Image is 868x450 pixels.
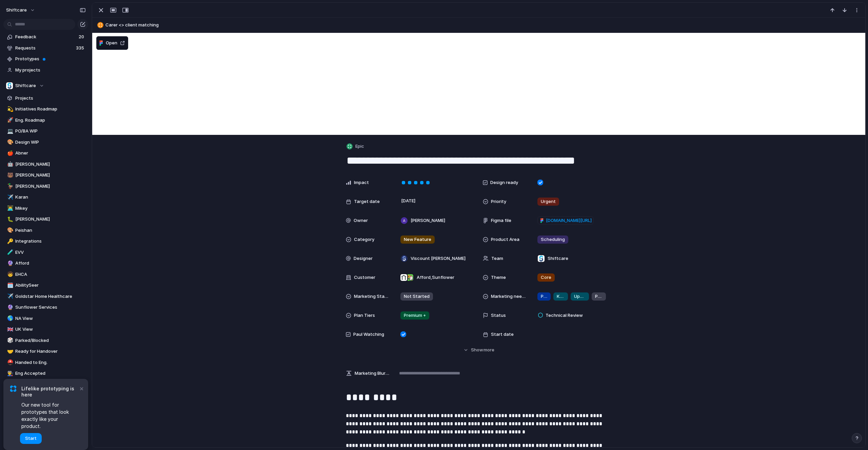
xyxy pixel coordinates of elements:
div: 🇬🇧UK View [3,324,88,334]
a: 🐻[PERSON_NAME] [3,170,88,180]
a: [DOMAIN_NAME][URL] [537,216,594,225]
button: 💻 [6,128,13,135]
span: Requests [15,45,74,52]
span: Customer [354,274,375,281]
span: Designer [354,255,373,262]
button: 🧒 [6,271,13,278]
span: Status [491,312,506,319]
a: 🎨Design WIP [3,137,88,147]
span: Feedback [15,34,77,40]
a: ⛑️Handed to Eng. [3,357,88,368]
span: Product Area [491,236,519,243]
span: Owner [354,217,368,224]
span: Marketing Status [354,293,389,300]
span: Figma file [491,217,511,224]
span: 20 [79,34,85,40]
button: 🔑 [6,238,13,245]
button: Open [96,36,128,50]
span: New Feature [404,236,431,243]
a: 🐛[PERSON_NAME] [3,214,88,224]
button: 🎲 [6,337,13,344]
span: Category [354,236,374,243]
span: Our new tool for prototypes that look exactly like your product. [21,401,78,430]
div: 🤖 [7,160,12,168]
a: Requests335 [3,43,88,53]
div: 🤝 [7,348,12,355]
button: 👨‍💻 [6,205,13,212]
div: 🚚Delivery [3,380,88,390]
a: ✈️Goldstar Home Healthcare [3,291,88,302]
button: 🚀 [6,117,13,124]
div: 🔑 [7,238,12,245]
div: 🗓️AbilitySeer [3,280,88,290]
span: Start date [491,331,514,338]
button: 👨‍🏭 [6,370,13,377]
div: 🦆[PERSON_NAME] [3,181,88,191]
div: 💫 [7,105,12,113]
a: 🤖[PERSON_NAME] [3,159,88,169]
div: 🔮 [7,304,12,311]
div: 🎲 [7,336,12,344]
button: 🤝 [6,348,13,355]
span: Handed to Eng. [15,359,86,366]
div: 💻PO/BA WIP [3,126,88,136]
span: Not Started [404,293,430,300]
a: 👨‍💻Mikey [3,203,88,213]
button: ✈️ [6,194,13,201]
span: Priority [491,198,506,205]
a: 🎨Peishan [3,225,88,236]
span: Open [106,40,117,46]
button: 🎨 [6,139,13,146]
div: 👨‍💻 [7,204,12,212]
a: 🍎Abner [3,148,88,158]
div: ✈️ [7,292,12,300]
span: Ready for Handover [15,348,86,355]
span: Knowledge Base [557,293,565,300]
span: [PERSON_NAME] [15,183,86,190]
button: ✈️ [6,293,13,300]
span: [DOMAIN_NAME][URL] [546,217,592,224]
span: My projects [15,67,86,74]
a: ✈️Karan [3,192,88,202]
a: 🔮Afford [3,258,88,268]
span: Epic [355,143,364,150]
button: 🐛 [6,216,13,223]
span: EVV [15,249,86,256]
div: 🔮Sunflower Services [3,302,88,312]
a: 🧒EHCA [3,269,88,280]
span: Technical Review [546,312,583,319]
button: ⛑️ [6,359,13,366]
span: EHCA [15,271,86,278]
span: [PERSON_NAME] [15,216,86,223]
span: Update Recent Releases [574,293,586,300]
div: 🍎 [7,149,12,157]
div: 🧒 [7,270,12,278]
span: Paul Watching [353,331,384,338]
span: [PERSON_NAME] [15,161,86,168]
button: 🐻 [6,172,13,179]
button: shiftcare [3,5,39,16]
div: 🚀Eng. Roadmap [3,115,88,125]
button: 💫 [6,106,13,112]
button: 🍎 [6,150,13,157]
div: ✈️ [7,193,12,201]
a: My projects [3,65,88,75]
span: Afford [15,260,86,267]
div: 💻 [7,127,12,135]
div: 🗓️ [7,282,12,289]
span: 335 [76,45,85,52]
span: Marketing Blurb (15-20 Words) [355,370,389,377]
span: Pricing Line Item [595,293,603,300]
a: 💫Initiatives Roadmap [3,104,88,114]
button: 🔮 [6,260,13,267]
span: Product Page [541,293,547,300]
span: Carer <> client matching [105,22,862,28]
span: Peishan [15,227,86,234]
span: Karan [15,194,86,201]
button: 🔮 [6,304,13,311]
